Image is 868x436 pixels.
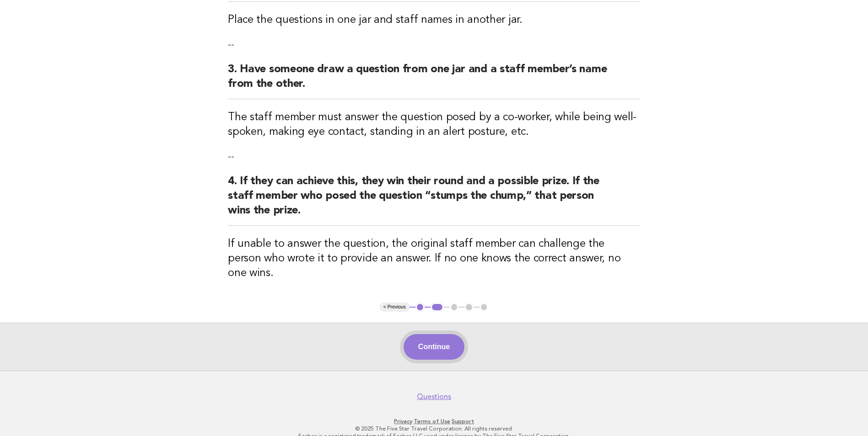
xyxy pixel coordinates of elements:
[228,13,640,27] h3: Place the questions in one jar and staff names in another jar.
[415,303,425,312] button: 1
[154,418,714,425] p: · ·
[452,418,474,425] a: Support
[228,150,640,163] p: --
[394,418,412,425] a: Privacy
[228,110,640,139] h3: The staff member must answer the question posed by a co-worker, while being well-spoken, making e...
[380,303,410,312] button: < Previous
[414,418,450,425] a: Terms of Use
[431,303,444,312] button: 2
[228,62,640,99] h2: 3. Have someone draw a question from one jar and a staff member’s name from the other.
[228,38,640,51] p: --
[154,425,714,432] p: © 2025 The Five Star Travel Corporation. All rights reserved.
[417,392,451,401] a: Questions
[404,334,464,360] button: Continue
[228,237,640,281] h3: If unable to answer the question, the original staff member can challenge the person who wrote it...
[228,174,640,226] h2: 4. If they can achieve this, they win their round and a possible prize. If the staff member who p...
